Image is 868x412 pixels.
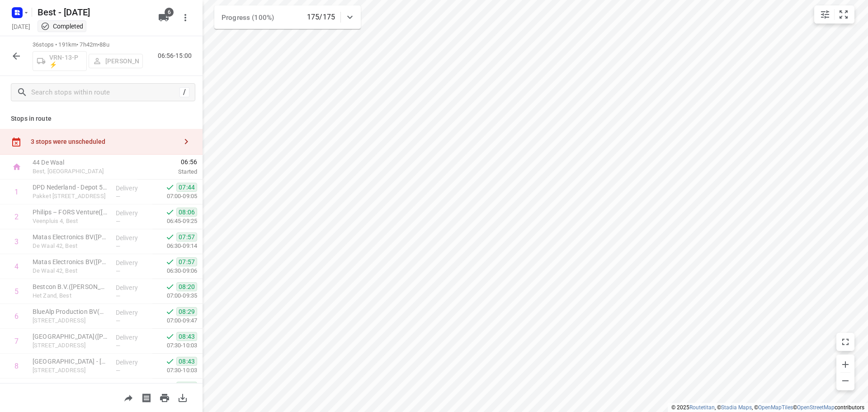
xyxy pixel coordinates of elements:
span: — [116,193,120,200]
span: — [116,243,120,250]
div: 6 [14,312,19,321]
p: Pakket Onderweg 1, Oirschot [33,192,108,201]
svg: Done [165,307,175,316]
span: 08:58 [176,382,197,391]
span: • [98,41,99,48]
p: 44 De Waal [33,158,127,167]
svg: Done [165,382,175,391]
p: DPD Nederland - Depot 520 en 522 Hoofdkantoor(Joyce Nabbe- van Overmeeren (wijziging via Laura Ti... [33,183,108,192]
p: Best, [GEOGRAPHIC_DATA] [33,167,127,176]
p: 07:00-09:47 [152,316,197,325]
span: — [116,342,120,349]
span: 08:29 [176,307,197,316]
p: [STREET_ADDRESS] [33,316,108,325]
p: Philips – FORS Venture(Anouk Wenting) [33,208,108,217]
p: 06:30-09:06 [152,266,197,275]
svg: Done [165,357,175,366]
p: [STREET_ADDRESS] [33,366,108,375]
div: 8 [14,362,19,370]
div: 7 [14,337,19,346]
p: Delivery [116,283,149,292]
p: Delivery [116,358,149,367]
span: Print route [156,393,174,402]
svg: Done [165,257,175,266]
input: Search stops within route [31,85,179,99]
p: 06:45-09:25 [152,217,197,226]
p: Delivery [116,233,149,242]
span: 07:57 [176,232,197,242]
span: Print shipping labels [137,393,156,402]
span: — [116,268,120,275]
p: 07:30-10:03 [152,341,197,350]
span: — [116,218,120,225]
div: Completed [41,22,83,31]
p: Bestcon B.V.(Bernice Bos) [33,282,108,291]
div: 5 [14,287,19,296]
a: Routetitan [689,404,715,411]
svg: Done [165,332,175,341]
span: 08:20 [176,282,197,291]
li: © 2025 , © , © © contributors [671,404,864,411]
div: 1 [14,188,19,196]
p: Delivery [116,383,149,392]
svg: Done [165,183,175,192]
p: Het Zand, Best [33,291,108,300]
span: 08:06 [176,208,197,217]
span: 08:43 [176,357,197,366]
div: 3 stops were unscheduled [31,138,177,145]
p: Stops in route [11,114,192,123]
div: / [179,87,189,97]
span: 07:44 [176,183,197,192]
button: 6 [155,9,173,27]
a: OpenStreetMap [797,404,835,411]
p: Delivery [116,184,149,193]
div: Progress (100%)175/175 [214,5,361,29]
svg: Done [165,282,175,291]
p: 07:30-10:03 [152,366,197,375]
span: 08:43 [176,332,197,341]
svg: Done [165,232,175,242]
a: Stadia Maps [721,404,752,411]
p: Matas Electronics BV(Bernadette Antonis) [33,257,108,266]
p: Delivery [116,208,149,218]
p: Veenpluis 4, Best [33,217,108,226]
p: [GEOGRAPHIC_DATA] - [GEOGRAPHIC_DATA] - [GEOGRAPHIC_DATA] [GEOGRAPHIC_DATA]([PERSON_NAME]) [33,357,108,366]
div: 2 [14,213,19,221]
p: Started [137,167,197,176]
p: 07:00-09:35 [152,291,197,300]
p: 36 stops • 191km • 7h42m [33,41,143,49]
a: OpenMapTiles [758,404,793,411]
span: — [116,317,120,324]
p: [STREET_ADDRESS] [33,341,108,350]
p: 06:30-09:14 [152,242,197,251]
svg: Done [165,208,175,217]
p: 07:00-09:05 [152,192,197,201]
span: 88u [99,41,109,48]
p: Matas Electronics BV(Bernadette Antonis) [33,232,108,242]
button: Fit zoom [835,5,853,24]
p: Delivery [116,308,149,317]
p: Delivery [116,258,149,267]
p: 06:56-15:00 [158,51,195,61]
div: 4 [14,262,19,271]
p: [GEOGRAPHIC_DATA]([PERSON_NAME]) [33,332,108,341]
p: De Waal 42, Best [33,266,108,275]
p: De Waal 42, Best [33,242,108,251]
p: Delivery [116,333,149,342]
p: 175/175 [307,12,335,23]
span: — [116,293,120,299]
p: BlueAlp Production BV(Mariska) [33,307,108,316]
p: Stedelijk College BBL(Hans Roosenberg) [33,382,108,391]
span: Progress (100%) [222,14,274,22]
span: 06:56 [137,157,197,166]
span: Share route [119,393,137,402]
span: 07:57 [176,257,197,266]
div: 3 [14,237,19,246]
span: 6 [165,8,174,17]
span: — [116,367,120,374]
div: small contained button group [814,5,854,24]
